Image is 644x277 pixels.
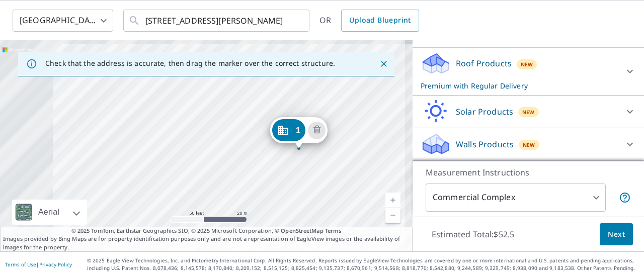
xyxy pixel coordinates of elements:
[456,106,513,118] p: Solar Products
[145,7,289,35] input: Search by address or latitude-longitude
[385,208,400,223] a: Current Level 19, Zoom Out
[71,227,342,235] span: © 2025 TomTom, Earthstar Geographics SIO, © 2025 Microsoft Corporation, ©
[5,261,72,267] p: |
[308,122,326,139] button: Delete building 1
[325,227,342,234] a: Terms
[13,7,113,35] div: [GEOGRAPHIC_DATA]
[424,223,522,245] p: Estimated Total: $52.5
[426,183,606,212] div: Commercial Complex
[421,80,618,91] p: Premium with Regular Delivery
[385,193,400,208] a: Current Level 19, Zoom In
[377,57,390,70] button: Close
[421,100,636,124] div: Solar ProductsNew
[523,141,535,149] span: New
[281,227,323,234] a: OpenStreetMap
[87,257,639,272] p: © 2025 Eagle View Technologies, Inc. and Pictometry International Corp. All Rights Reserved. Repo...
[521,60,533,68] span: New
[608,228,625,241] span: Next
[522,108,535,116] span: New
[319,10,419,32] div: OR
[426,166,631,178] p: Measurement Instructions
[296,127,300,134] span: 1
[619,192,631,204] span: Each building may require a separate measurement report; if so, your account will be billed per r...
[349,14,411,27] span: Upload Blueprint
[35,200,62,225] div: Aerial
[600,223,633,246] button: Next
[421,52,636,91] div: Roof ProductsNewPremium with Regular Delivery
[39,261,72,268] a: Privacy Policy
[456,57,512,69] p: Roof Products
[421,132,636,156] div: Walls ProductsNew
[45,59,335,68] p: Check that the address is accurate, then drag the marker over the correct structure.
[456,138,514,150] p: Walls Products
[5,261,36,268] a: Terms of Use
[341,10,419,32] a: Upload Blueprint
[270,117,328,148] div: Dropped pin, building 1, Commercial property, 14414 St Isidore Way Orange, VA 22960
[12,200,87,225] div: Aerial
